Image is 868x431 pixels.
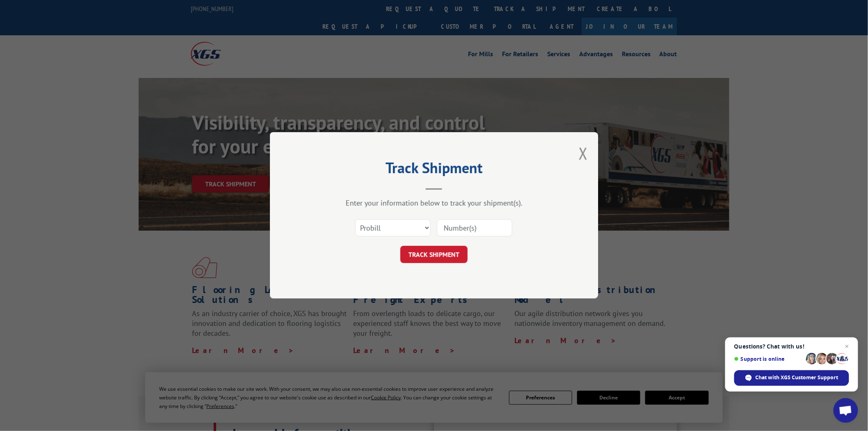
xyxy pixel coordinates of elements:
[579,142,588,164] button: Close modal
[311,162,557,178] h2: Track Shipment
[834,398,858,423] div: Open chat
[734,370,849,386] div: Chat with XGS Customer Support
[842,342,852,351] span: Close chat
[311,199,557,208] div: Enter your information below to track your shipment(s).
[734,356,803,362] span: Support is online
[756,374,838,381] span: Chat with XGS Customer Support
[734,343,849,350] span: Questions? Chat with us!
[400,246,468,264] button: TRACK SHIPMENT
[437,220,512,237] input: Number(s)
